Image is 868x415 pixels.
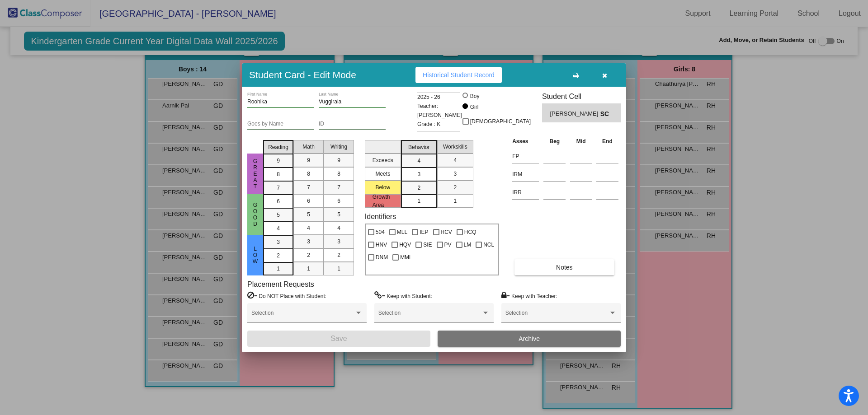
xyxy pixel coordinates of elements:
span: 7 [337,183,340,191]
span: MML [400,252,412,263]
span: 8 [307,170,310,178]
span: Behavior [408,143,429,151]
span: 3 [417,170,420,178]
h3: Student Card - Edit Mode [249,69,356,80]
button: Notes [514,259,614,275]
th: Mid [568,136,594,146]
span: 2025 - 26 [417,93,440,102]
span: 5 [307,210,310,219]
span: Historical Student Record [423,71,495,79]
span: MLL [397,227,407,238]
label: Placement Requests [247,280,314,289]
span: 6 [307,197,310,205]
span: 1 [277,265,280,273]
span: 2 [277,252,280,260]
span: 2 [453,183,457,191]
span: 6 [337,197,340,205]
span: 1 [453,197,457,205]
span: SC [600,109,613,119]
span: Teacher: [PERSON_NAME] [417,102,462,120]
span: 1 [337,265,340,273]
span: 6 [277,197,280,205]
span: Save [330,335,347,342]
span: 3 [307,238,310,246]
span: 4 [307,224,310,232]
label: Identifiers [365,212,396,221]
span: LM [464,239,472,250]
span: PV [444,239,452,250]
span: Notes [556,264,573,271]
span: IEP [420,227,428,238]
span: 3 [277,238,280,246]
span: 504 [376,227,385,238]
button: Archive [438,331,621,347]
th: Beg [541,136,568,146]
span: 1 [307,265,310,273]
span: 9 [337,156,340,164]
span: 4 [337,224,340,232]
span: DNM [376,252,388,263]
span: Writing [330,143,347,151]
input: assessment [512,186,539,199]
span: LOW [251,246,259,265]
span: Workskills [443,143,467,151]
span: 5 [277,211,280,219]
span: 4 [417,157,420,165]
span: great [251,158,259,190]
span: 3 [337,238,340,246]
span: 9 [277,157,280,165]
span: 2 [337,251,340,259]
span: Reading [268,143,288,151]
span: Math [302,143,315,151]
div: Girl [470,103,479,111]
div: Boy [470,92,480,100]
span: 3 [453,170,457,178]
span: 7 [307,183,310,191]
span: 1 [417,197,420,205]
span: HCQ [464,227,476,238]
span: NCL [483,239,494,250]
button: Save [247,331,430,347]
input: goes by name [247,121,314,127]
label: = Keep with Student: [374,291,432,300]
span: HCV [441,227,452,238]
span: Good [251,202,259,227]
span: HNV [376,239,387,250]
span: 4 [277,224,280,233]
span: HQV [399,239,411,250]
span: 5 [337,210,340,219]
span: 8 [277,170,280,178]
span: 2 [417,184,420,192]
span: 4 [453,156,457,164]
span: 9 [307,156,310,164]
th: End [594,136,621,146]
label: = Do NOT Place with Student: [247,291,326,300]
label: = Keep with Teacher: [501,291,557,300]
span: 7 [277,184,280,192]
span: [DEMOGRAPHIC_DATA] [470,116,531,127]
span: Archive [519,335,540,342]
span: 8 [337,170,340,178]
input: assessment [512,168,539,181]
span: 2 [307,251,310,259]
h3: Student Cell [542,92,621,101]
span: Grade : K [417,120,440,129]
span: SIE [423,239,432,250]
th: Asses [510,136,541,146]
span: [PERSON_NAME] [550,109,600,119]
button: Historical Student Record [415,67,502,83]
input: assessment [512,149,539,163]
